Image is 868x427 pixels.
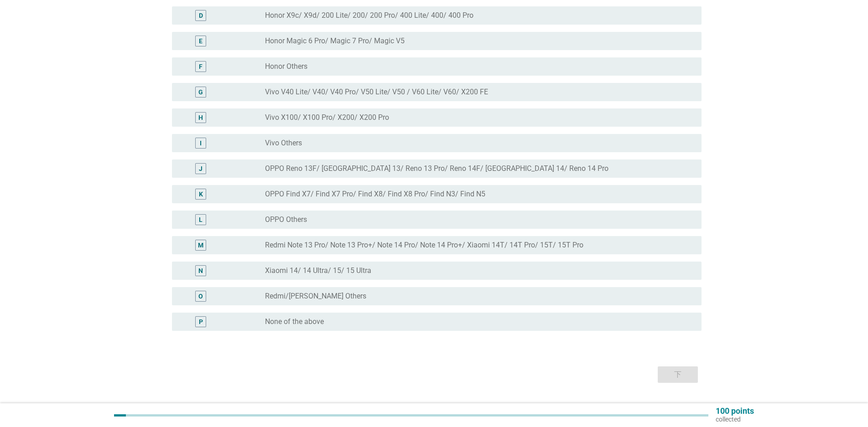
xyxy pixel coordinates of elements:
[199,190,203,199] div: K
[716,415,754,423] p: collected
[265,113,389,122] label: Vivo X100/ X100 Pro/ X200/ X200 Pro
[265,62,307,71] label: Honor Others
[265,11,473,20] label: Honor X9c/ X9d/ 200 Lite/ 200/ 200 Pro/ 400 Lite/ 400/ 400 Pro
[265,241,583,250] label: Redmi Note 13 Pro/ Note 13 Pro+/ Note 14 Pro/ Note 14 Pro+/ Xiaomi 14T/ 14T Pro/ 15T/ 15T Pro
[265,317,324,326] label: None of the above
[199,317,203,327] div: P
[199,215,203,225] div: L
[200,139,202,148] div: I
[199,11,203,21] div: D
[198,113,203,123] div: H
[198,241,203,250] div: M
[265,292,366,301] label: Redmi/[PERSON_NAME] Others
[265,190,485,199] label: OPPO Find X7/ Find X7 Pro/ Find X8/ Find X8 Pro/ Find N3/ Find N5
[199,164,203,174] div: J
[265,36,405,46] label: Honor Magic 6 Pro/ Magic 7 Pro/ Magic V5
[265,139,302,148] label: Vivo Others
[265,87,488,97] label: Vivo V40 Lite/ V40/ V40 Pro/ V50 Lite/ V50 / V60 Lite/ V60/ X200 FE
[198,266,203,276] div: N
[265,266,371,275] label: Xiaomi 14/ 14 Ultra/ 15/ 15 Ultra
[198,87,203,97] div: G
[198,292,203,301] div: O
[716,407,754,415] p: 100 points
[265,164,608,173] label: OPPO Reno 13F/ [GEOGRAPHIC_DATA] 13/ Reno 13 Pro/ Reno 14F/ [GEOGRAPHIC_DATA] 14/ Reno 14 Pro
[265,215,307,224] label: OPPO Others
[199,36,203,46] div: E
[199,62,203,72] div: F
